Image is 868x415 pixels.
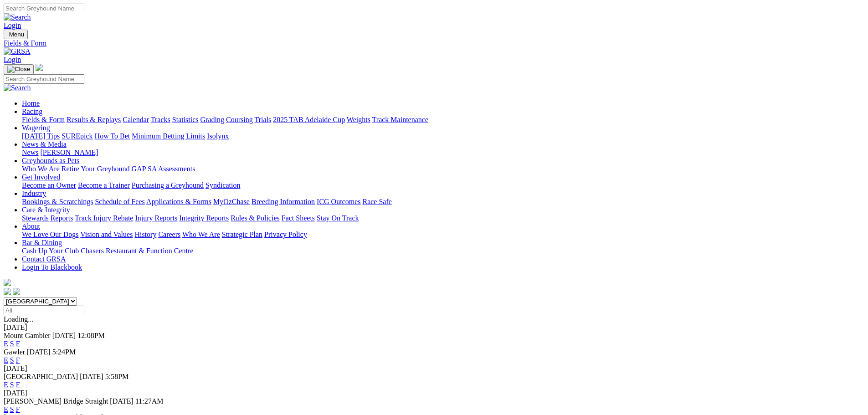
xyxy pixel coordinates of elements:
input: Search [4,74,84,84]
a: We Love Our Dogs [22,231,78,238]
span: [DATE] [52,332,76,339]
a: E [4,381,8,389]
img: logo-grsa-white.png [4,279,11,286]
span: Menu [9,31,24,38]
a: Results & Replays [67,116,121,123]
span: 11:27AM [135,397,164,405]
button: Toggle navigation [4,64,34,74]
span: 5:24PM [52,348,76,356]
span: Gawler [4,348,25,356]
div: Fields & Form [4,39,864,47]
a: Breeding Information [252,198,315,205]
a: Applications & Forms [146,198,211,205]
div: Care & Integrity [22,214,864,222]
a: Who We Are [182,231,220,238]
a: ICG Outcomes [317,198,360,205]
a: Home [22,99,40,107]
a: 2025 TAB Adelaide Cup [273,116,345,123]
div: About [22,231,864,239]
a: S [10,356,14,364]
a: S [10,405,14,413]
a: News [22,149,38,156]
a: S [10,381,14,389]
input: Select date [4,306,84,315]
a: Greyhounds as Pets [22,157,79,164]
a: About [22,222,40,230]
span: [PERSON_NAME] Bridge Straight [4,397,108,405]
a: News & Media [22,140,67,148]
img: Close [7,66,30,73]
a: Become a Trainer [78,181,130,189]
span: [DATE] [80,373,103,380]
img: Search [4,84,31,92]
div: Industry [22,198,864,206]
div: Bar & Dining [22,247,864,255]
div: Racing [22,116,864,124]
a: Careers [158,231,180,238]
a: F [16,356,20,364]
div: Get Involved [22,181,864,190]
div: Wagering [22,132,864,140]
a: Schedule of Fees [95,198,144,205]
a: Grading [200,116,224,123]
img: logo-grsa-white.png [36,64,43,71]
a: [PERSON_NAME] [40,149,98,156]
img: GRSA [4,47,31,56]
a: E [4,405,8,413]
span: 12:08PM [77,332,105,339]
a: Strategic Plan [222,231,262,238]
a: How To Bet [95,132,130,140]
div: [DATE] [4,364,864,373]
a: Chasers Restaurant & Function Centre [81,247,193,255]
span: Loading... [4,315,33,323]
a: Login [4,21,21,29]
a: Contact GRSA [22,255,66,263]
a: Racing [22,108,42,115]
a: Rules & Policies [231,214,280,222]
a: E [4,340,8,348]
a: Bar & Dining [22,239,62,246]
span: Mount Gambier [4,332,51,339]
a: Injury Reports [135,214,177,222]
a: Fact Sheets [282,214,315,222]
a: Industry [22,190,46,197]
a: Weights [347,116,370,123]
a: Purchasing a Greyhound [132,181,204,189]
a: F [16,340,20,348]
a: S [10,340,14,348]
a: Vision and Values [80,231,133,238]
a: Login To Blackbook [22,263,82,271]
span: [DATE] [110,397,134,405]
a: Track Injury Rebate [75,214,133,222]
img: Search [4,13,31,21]
img: facebook.svg [4,288,11,295]
a: Become an Owner [22,181,76,189]
a: Tracks [151,116,170,123]
a: Syndication [205,181,240,189]
a: Login [4,56,21,63]
a: Bookings & Scratchings [22,198,93,205]
input: Search [4,4,84,13]
a: History [134,231,156,238]
a: Get Involved [22,173,60,181]
button: Toggle navigation [4,30,28,39]
a: Cash Up Your Club [22,247,79,255]
div: [DATE] [4,389,864,397]
a: Privacy Policy [264,231,307,238]
a: [DATE] Tips [22,132,60,140]
a: Track Maintenance [372,116,428,123]
a: Fields & Form [22,116,65,123]
a: Care & Integrity [22,206,70,214]
a: Isolynx [207,132,229,140]
a: F [16,381,20,389]
a: E [4,356,8,364]
img: twitter.svg [13,288,20,295]
span: [DATE] [27,348,51,356]
a: Race Safe [362,198,391,205]
a: Calendar [123,116,149,123]
a: GAP SA Assessments [132,165,195,173]
span: 5:58PM [105,373,129,380]
a: Statistics [172,116,199,123]
div: [DATE] [4,323,864,332]
a: Stewards Reports [22,214,73,222]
